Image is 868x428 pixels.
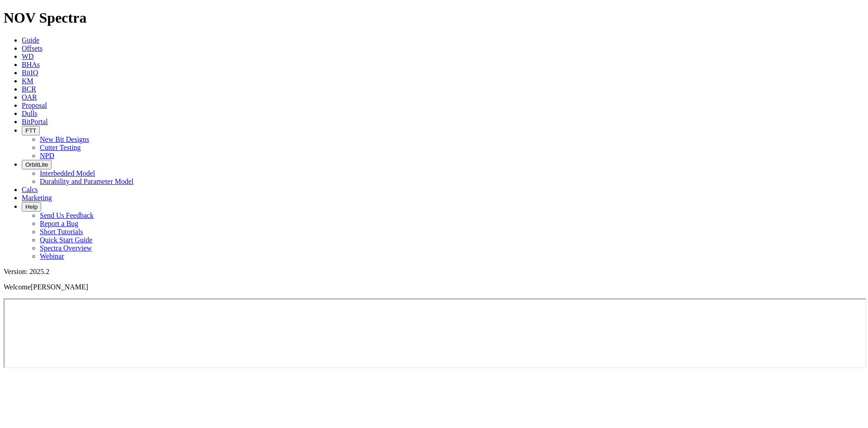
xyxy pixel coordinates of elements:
div: Version: 2025.2 [4,268,864,276]
span: [PERSON_NAME] [31,283,88,291]
a: Quick Start Guide [40,236,92,244]
a: Report a Bug [40,220,78,227]
a: Webinar [40,252,64,260]
a: Offsets [22,44,42,52]
span: FTT [25,127,36,134]
h1: NOV Spectra [4,10,864,26]
a: Durability and Parameter Model [40,178,134,185]
a: Send Us Feedback [40,212,94,219]
a: BCR [22,85,36,93]
a: Proposal [22,101,47,109]
button: FTT [22,126,40,135]
a: NPD [40,152,54,159]
a: Marketing [22,194,52,202]
a: New Bit Designs [40,135,89,143]
a: WD [22,53,34,60]
a: Interbedded Model [40,169,95,177]
a: BitPortal [22,118,48,125]
span: Help [25,203,38,210]
a: Short Tutorials [40,228,83,236]
a: Guide [22,36,39,44]
span: OrbitLite [25,161,48,168]
a: Calcs [22,186,38,193]
button: OrbitLite [22,160,52,169]
a: OAR [22,93,37,101]
a: Cutter Testing [40,144,81,151]
a: KM [22,77,33,85]
a: Spectra Overview [40,244,92,252]
a: BitIQ [22,69,38,77]
a: Dulls [22,110,38,117]
button: Help [22,202,41,212]
p: Welcome [4,283,864,291]
a: BHAs [22,61,40,68]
